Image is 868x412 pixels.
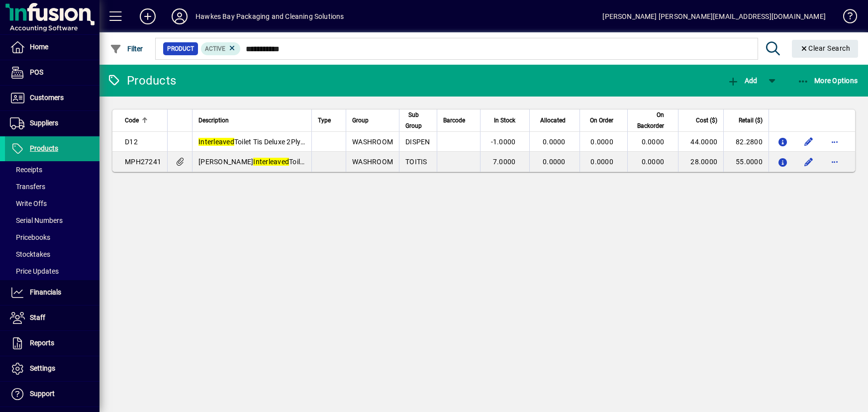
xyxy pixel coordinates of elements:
div: In Stock [486,115,524,126]
a: Support [5,382,99,407]
a: Staff [5,306,99,330]
button: More options [827,134,843,150]
span: Code [125,115,139,126]
a: Pricebooks [5,229,99,246]
span: Toilet Tis Deluxe 2Ply D12 [198,138,315,146]
span: MPH27241 [125,158,161,166]
div: Code [125,115,161,126]
div: On Order [586,115,622,126]
span: 0.0000 [590,158,613,166]
span: Active [205,45,225,52]
span: 0.0000 [642,138,665,146]
span: WASHROOM [352,158,393,166]
span: Serial Numbers [10,216,63,224]
a: Knowledge Base [836,2,856,34]
button: Edit [801,154,817,170]
span: -1.0000 [491,138,516,146]
span: DISPEN [405,138,430,146]
span: Reports [30,339,54,347]
span: Group [352,115,369,126]
span: Products [30,144,58,152]
a: POS [5,60,99,85]
a: Home [5,35,99,60]
div: Group [352,115,393,126]
td: 44.0000 [678,132,723,152]
button: Add [725,72,760,90]
span: 0.0000 [590,138,613,146]
span: Home [30,43,48,51]
td: 28.0000 [678,152,723,172]
div: Products [107,73,176,89]
div: Barcode [443,115,474,126]
td: 82.2800 [723,132,769,152]
span: 0.0000 [543,158,566,166]
span: On Backorder [634,109,664,131]
span: 7.0000 [493,158,516,166]
span: 0.0000 [543,138,566,146]
span: POS [30,68,43,76]
a: Settings [5,356,99,381]
span: Write Offs [10,200,47,207]
a: Receipts [5,161,99,178]
span: Customers [30,94,64,102]
span: On Order [590,115,613,126]
button: More options [827,154,843,170]
div: Hawkes Bay Packaging and Cleaning Solutions [195,8,344,24]
em: Interleaved [253,158,289,166]
div: Sub Group [405,109,431,131]
span: Type [318,115,331,126]
span: Filter [110,45,143,53]
span: Support [30,390,55,398]
a: Transfers [5,178,99,195]
span: Retail ($) [739,115,763,126]
span: Product [167,44,194,54]
span: Stocktakes [10,250,50,258]
button: Add [132,7,164,25]
span: Financials [30,288,61,296]
a: Stocktakes [5,246,99,263]
span: Receipts [10,166,42,174]
a: Serial Numbers [5,212,99,229]
button: Edit [801,134,817,150]
span: Allocated [540,115,566,126]
span: Pricebooks [10,233,50,241]
span: TOITIS [405,158,427,166]
td: 55.0000 [723,152,769,172]
button: Profile [164,7,195,25]
button: Filter [107,40,146,58]
a: Price Updates [5,263,99,280]
span: WASHROOM [352,138,393,146]
button: Clear [792,40,859,58]
span: Description [198,115,229,126]
a: Reports [5,331,99,356]
a: Financials [5,280,99,305]
span: In Stock [494,115,515,126]
span: Sub Group [405,109,422,131]
div: [PERSON_NAME] [PERSON_NAME][EMAIL_ADDRESS][DOMAIN_NAME] [602,8,826,24]
span: D12 [125,138,138,146]
span: Price Updates [10,267,59,275]
span: Cost ($) [696,115,717,126]
a: Suppliers [5,111,99,136]
span: 0.0000 [642,158,665,166]
button: More Options [795,72,861,90]
span: Clear Search [800,44,851,52]
em: Interleaved [198,138,234,146]
span: Barcode [443,115,465,126]
span: Add [727,77,757,85]
span: Staff [30,313,45,321]
a: Customers [5,86,99,110]
a: Write Offs [5,195,99,212]
mat-chip: Activation Status: Active [201,42,241,55]
span: Settings [30,364,55,372]
span: [PERSON_NAME] Toilet Tissue 2ply 250shts [198,158,372,166]
div: Type [318,115,340,126]
span: Suppliers [30,119,58,127]
div: Allocated [536,115,574,126]
div: On Backorder [634,109,673,131]
span: More Options [797,77,858,85]
span: Transfers [10,183,45,191]
div: Description [198,115,305,126]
